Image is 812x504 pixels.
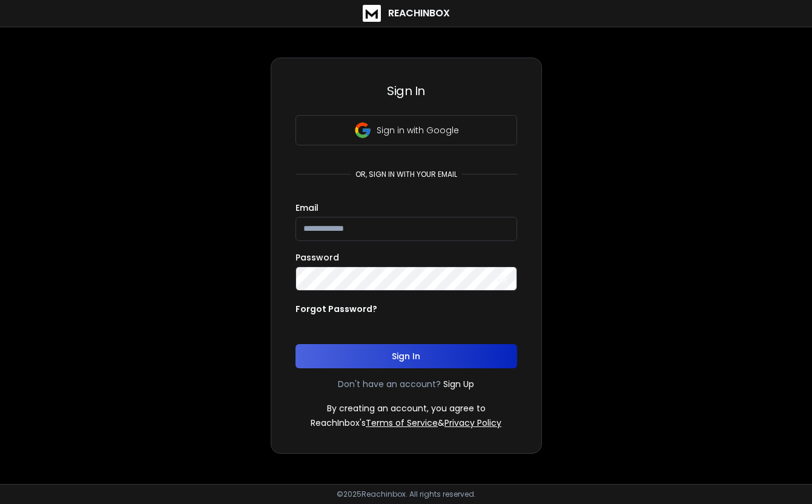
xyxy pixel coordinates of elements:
p: Sign in with Google [377,124,459,136]
button: Sign in with Google [295,115,517,145]
p: ReachInbox's & [311,417,501,429]
h3: Sign In [295,82,517,99]
img: logo [363,5,381,22]
p: Forgot Password? [295,303,377,315]
a: ReachInbox [363,5,450,22]
p: Don't have an account? [338,378,441,390]
label: Password [295,253,339,262]
p: © 2025 Reachinbox. All rights reserved. [337,489,476,499]
a: Sign Up [443,378,474,390]
button: Sign In [295,344,517,368]
a: Terms of Service [366,417,438,429]
a: Privacy Policy [444,417,501,429]
p: or, sign in with your email [351,170,462,179]
h1: ReachInbox [388,6,450,21]
p: By creating an account, you agree to [327,402,486,414]
label: Email [295,204,319,212]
